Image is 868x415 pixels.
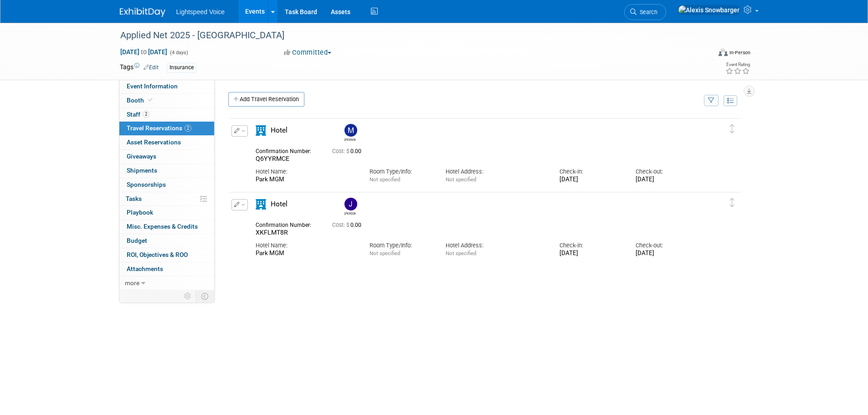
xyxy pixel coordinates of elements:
[344,137,356,142] div: Marc Magliano
[636,241,698,250] div: Check-out:
[119,94,214,108] a: Booth
[127,97,154,104] span: Booth
[127,265,163,272] span: Attachments
[342,124,358,142] div: Marc Magliano
[370,168,432,176] div: Room Type/Info:
[446,168,546,176] div: Hotel Address:
[127,251,188,258] span: ROI, Objectives & ROO
[560,176,622,184] div: [DATE]
[271,200,288,208] span: Hotel
[139,48,148,56] span: to
[657,47,751,61] div: Event Format
[256,168,356,176] div: Hotel Name:
[370,176,400,183] span: Not specified
[117,27,697,44] div: Applied Net 2025 - [GEOGRAPHIC_DATA]
[119,108,214,122] a: Staff2
[143,111,149,118] span: 2
[144,64,159,71] a: Edit
[119,277,214,290] a: more
[636,176,698,184] div: [DATE]
[120,8,165,17] img: ExhibitDay
[344,124,357,137] img: Marc Magliano
[446,176,476,183] span: Not specified
[127,111,149,118] span: Staff
[228,92,304,107] a: Add Travel Reservation
[636,168,698,176] div: Check-out:
[637,9,657,15] span: Search
[119,262,214,276] a: Attachments
[127,223,198,230] span: Misc. Expenses & Credits
[708,98,714,104] i: Filter by Traveler
[167,63,196,72] div: Insurance
[560,250,622,257] div: [DATE]
[725,62,750,67] div: Event Rating
[344,210,356,215] div: Joel Poythress
[719,49,728,56] img: Format-Inperson.png
[127,124,191,132] span: Travel Reservations
[127,167,157,174] span: Shipments
[256,199,266,210] i: Hotel
[256,229,288,236] span: XKFLMT8R
[370,250,400,256] span: Not specified
[180,290,196,302] td: Personalize Event Tab Strip
[119,122,214,135] a: Travel Reservations2
[119,220,214,234] a: Misc. Expenses & Credits
[185,125,191,132] span: 2
[119,178,214,192] a: Sponsorships
[256,176,356,184] div: Park MGM
[256,155,289,162] span: Q6YYRMCE
[636,250,698,257] div: [DATE]
[729,49,750,56] div: In-Person
[127,181,166,188] span: Sponsorships
[446,250,476,256] span: Not specified
[127,209,153,216] span: Playbook
[370,241,432,250] div: Room Type/Info:
[119,164,214,178] a: Shipments
[119,80,214,93] a: Event Information
[169,50,188,56] span: (4 days)
[332,148,350,154] span: Cost: $
[730,124,734,133] i: Click and drag to move item
[281,48,335,57] button: Committed
[560,168,622,176] div: Check-in:
[256,241,356,250] div: Hotel Name:
[332,222,350,228] span: Cost: $
[678,5,740,15] img: Alexis Snowbarger
[271,126,288,134] span: Hotel
[119,234,214,248] a: Budget
[332,222,365,228] span: 0.00
[126,195,142,202] span: Tasks
[127,82,178,90] span: Event Information
[119,136,214,149] a: Asset Reservations
[119,206,214,220] a: Playbook
[332,148,365,154] span: 0.00
[176,8,225,15] span: Lightspeed Voice
[256,145,318,155] div: Confirmation Number:
[127,153,156,160] span: Giveaways
[730,198,734,207] i: Click and drag to move item
[624,4,666,20] a: Search
[560,241,622,250] div: Check-in:
[148,97,153,102] i: Booth reservation complete
[256,219,318,229] div: Confirmation Number:
[119,248,214,262] a: ROI, Objectives & ROO
[127,237,147,244] span: Budget
[256,250,356,257] div: Park MGM
[120,62,159,73] td: Tags
[119,192,214,206] a: Tasks
[256,125,266,136] i: Hotel
[127,138,181,146] span: Asset Reservations
[342,198,358,215] div: Joel Poythress
[125,279,139,287] span: more
[119,150,214,164] a: Giveaways
[446,241,546,250] div: Hotel Address:
[344,198,357,210] img: Joel Poythress
[120,48,168,56] span: [DATE] [DATE]
[195,290,214,302] td: Toggle Event Tabs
